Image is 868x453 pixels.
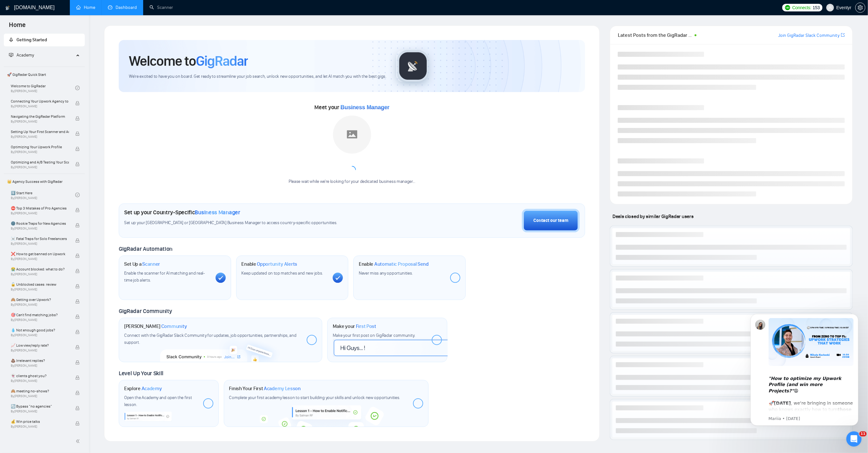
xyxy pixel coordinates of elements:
[11,236,69,242] span: ☠️ Fatal Traps for Solo Freelancers
[9,37,13,42] span: rocket
[11,104,69,108] span: By [PERSON_NAME]
[859,431,867,436] span: 11
[124,323,187,330] h1: [PERSON_NAME]
[315,104,390,111] span: Meet your
[75,284,80,289] span: lock
[333,333,415,338] span: Make your first post on GigRadar community.
[855,3,865,13] button: setting
[75,193,80,197] span: check-circle
[397,50,429,82] img: gigradar-logo.png
[124,209,240,216] h1: Set up your Country-Specific
[75,101,80,105] span: lock
[129,74,386,80] span: We're excited to have you on board. Get ready to streamline your job search, unlock new opportuni...
[11,333,69,337] span: By [PERSON_NAME]
[108,5,137,10] a: dashboardDashboard
[264,385,301,392] span: Academy Lesson
[75,254,80,258] span: lock
[333,323,376,330] h1: Make your
[11,312,69,318] span: 🎯 Can't find matching jobs?
[285,179,419,185] div: Please wait while we're looking for your dedicated business manager...
[618,31,692,39] span: Latest Posts from the GigRadar Community
[4,34,85,46] li: Getting Started
[841,32,845,37] span: export
[11,266,69,272] span: 😭 Account blocked: what to do?
[75,116,80,121] span: lock
[229,385,301,392] h1: Finish Your First
[75,330,80,334] span: lock
[359,261,429,267] h1: Enable
[257,261,297,267] span: Opportunity Alerts
[4,68,84,81] span: 🚀 GigRadar Quick Start
[229,395,400,400] span: Complete your first academy lesson to start building your skills and unlock new opportunities.
[11,288,69,291] span: By [PERSON_NAME]
[341,104,390,110] span: Business Manager
[11,296,69,303] span: 🙈 Getting over Upwork?
[813,4,820,11] span: 153
[792,4,811,11] span: Connects:
[75,299,80,304] span: lock
[196,52,248,70] span: GigRadar
[522,209,580,232] button: Contact our team
[533,217,568,224] div: Contact our team
[119,245,172,252] span: GigRadar Automation
[11,98,69,104] span: Connecting Your Upwork Agency to GigRadar
[846,431,862,447] iframe: Intercom live chat
[828,5,832,10] span: user
[741,304,868,436] iframe: Intercom notifications message
[4,64,85,430] li: Academy Homepage
[11,257,69,261] span: By [PERSON_NAME]
[161,323,187,330] span: Community
[75,208,80,212] span: lock
[11,220,69,227] span: 🌚 Rookie Traps for New Agencies
[75,376,80,380] span: lock
[5,3,10,13] img: logo
[374,261,429,267] span: Automatic Proposal Send
[75,223,80,228] span: lock
[11,272,69,276] span: By [PERSON_NAME]
[4,175,84,188] span: 👑 Agency Success with GigRadar
[11,281,69,288] span: 🔓 Unblocked cases: review
[11,211,69,215] span: By [PERSON_NAME]
[11,120,69,123] span: By [PERSON_NAME]
[124,385,162,392] h1: Explore
[17,52,34,58] span: Academy
[348,166,356,174] span: loading
[11,388,69,394] span: 🙈 meeting no-shows?
[11,227,69,230] span: By [PERSON_NAME]
[11,342,69,349] span: 📈 Low view/reply rate?
[333,116,371,154] img: placeholder.png
[124,220,397,226] span: Set up your [GEOGRAPHIC_DATA] or [GEOGRAPHIC_DATA] Business Manager to access country-specific op...
[841,32,845,38] a: export
[75,421,80,426] span: lock
[124,395,192,407] span: Open the Academy and open the first lesson.
[124,261,160,267] h1: Set Up a
[160,333,282,362] img: slackcommunity-bg.png
[11,188,75,202] a: 1️⃣ Start HereBy[PERSON_NAME]
[4,20,31,34] span: Home
[124,270,205,283] span: Enable the scanner for AI matching and real-time job alerts.
[129,52,248,70] h1: Welcome to
[75,391,80,395] span: lock
[778,32,840,39] a: Join GigRadar Slack Community
[75,238,80,243] span: lock
[242,261,297,267] h1: Enable
[75,315,80,319] span: lock
[75,86,80,90] span: check-circle
[11,159,69,165] span: Optimizing and A/B Testing Your Scanner for Better Results
[359,270,413,276] span: Never miss any opportunities.
[75,131,80,136] span: lock
[11,318,69,322] span: By [PERSON_NAME]
[11,410,69,413] span: By [PERSON_NAME]
[785,5,790,10] img: upwork-logo.png
[11,242,69,246] span: By [PERSON_NAME]
[856,5,865,10] span: setting
[142,385,162,392] span: Academy
[150,5,173,10] a: searchScanner
[76,5,95,10] a: homeHome
[11,357,69,364] span: 💩 Irrelevant replies?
